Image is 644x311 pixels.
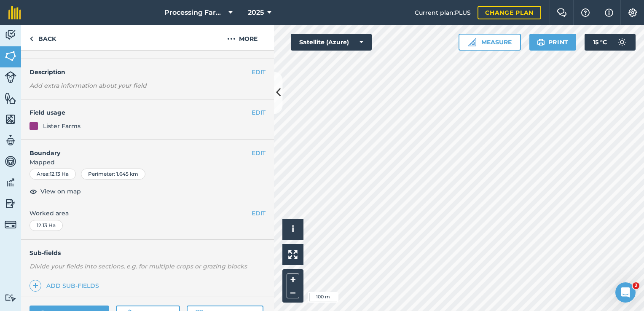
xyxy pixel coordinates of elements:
[5,29,16,41] img: svg+xml;base64,PD94bWwgdmVyc2lvbj0iMS4wIiBlbmNvZGluZz0idXRmLTgiPz4KPCEtLSBHZW5lcmF0b3I6IEFkb2JlIE...
[5,92,16,105] img: svg+xml;base64,PHN2ZyB4bWxucz0iaHR0cDovL3d3dy53My5vcmcvMjAwMC9zdmciIHdpZHRoPSI1NiIgaGVpZ2h0PSI2MC...
[585,34,636,51] button: 15 °C
[252,67,266,77] button: EDIT
[478,6,541,19] a: Change plan
[81,169,145,180] div: Perimeter : 1.645 km
[211,25,274,50] button: More
[5,197,16,210] img: svg+xml;base64,PD94bWwgdmVyc2lvbj0iMS4wIiBlbmNvZGluZz0idXRmLTgiPz4KPCEtLSBHZW5lcmF0b3I6IEFkb2JlIE...
[291,34,372,51] button: Satellite (Azure)
[40,187,81,196] span: View on map
[593,34,607,51] span: 15 ° C
[287,286,299,298] button: –
[5,71,16,83] img: svg+xml;base64,PD94bWwgdmVyc2lvbj0iMS4wIiBlbmNvZGluZz0idXRmLTgiPz4KPCEtLSBHZW5lcmF0b3I6IEFkb2JlIE...
[30,34,33,44] img: svg+xml;base64,PHN2ZyB4bWxucz0iaHR0cDovL3d3dy53My5vcmcvMjAwMC9zdmciIHdpZHRoPSI5IiBoZWlnaHQ9IjI0Ii...
[628,8,638,17] img: A cog icon
[5,219,16,231] img: svg+xml;base64,PD94bWwgdmVyc2lvbj0iMS4wIiBlbmNvZGluZz0idXRmLTgiPz4KPCEtLSBHZW5lcmF0b3I6IEFkb2JlIE...
[282,219,303,240] button: i
[288,250,298,259] img: Four arrows, one pointing top left, one top right, one bottom right and the last bottom left
[5,294,16,302] img: svg+xml;base64,PD94bWwgdmVyc2lvbj0iMS4wIiBlbmNvZGluZz0idXRmLTgiPz4KPCEtLSBHZW5lcmF0b3I6IEFkb2JlIE...
[468,38,476,46] img: Ruler icon
[292,224,294,234] span: i
[615,282,636,303] iframe: Intercom live chat
[633,282,639,289] span: 2
[252,108,266,117] button: EDIT
[252,209,266,218] button: EDIT
[30,280,102,292] a: Add sub-fields
[30,186,37,196] img: svg+xml;base64,PHN2ZyB4bWxucz0iaHR0cDovL3d3dy53My5vcmcvMjAwMC9zdmciIHdpZHRoPSIxOCIgaGVpZ2h0PSIyNC...
[459,34,521,51] button: Measure
[614,34,631,51] img: svg+xml;base64,PD94bWwgdmVyc2lvbj0iMS4wIiBlbmNvZGluZz0idXRmLTgiPz4KPCEtLSBHZW5lcmF0b3I6IEFkb2JlIE...
[30,186,81,196] button: View on map
[5,176,16,189] img: svg+xml;base64,PD94bWwgdmVyc2lvbj0iMS4wIiBlbmNvZGluZz0idXRmLTgiPz4KPCEtLSBHZW5lcmF0b3I6IEFkb2JlIE...
[248,8,264,18] span: 2025
[252,148,266,158] button: EDIT
[5,134,16,147] img: svg+xml;base64,PD94bWwgdmVyc2lvbj0iMS4wIiBlbmNvZGluZz0idXRmLTgiPz4KPCEtLSBHZW5lcmF0b3I6IEFkb2JlIE...
[30,67,266,77] h4: Description
[227,34,236,44] img: svg+xml;base64,PHN2ZyB4bWxucz0iaHR0cDovL3d3dy53My5vcmcvMjAwMC9zdmciIHdpZHRoPSIyMCIgaGVpZ2h0PSIyNC...
[32,281,38,291] img: svg+xml;base64,PHN2ZyB4bWxucz0iaHR0cDovL3d3dy53My5vcmcvMjAwMC9zdmciIHdpZHRoPSIxNCIgaGVpZ2h0PSIyNC...
[21,25,64,50] a: Back
[580,8,590,17] img: A question mark icon
[557,8,567,17] img: Two speech bubbles overlapping with the left bubble in the forefront
[30,220,63,231] div: 12.13 Ha
[30,209,266,218] span: Worked area
[5,50,16,62] img: svg+xml;base64,PHN2ZyB4bWxucz0iaHR0cDovL3d3dy53My5vcmcvMjAwMC9zdmciIHdpZHRoPSI1NiIgaGVpZ2h0PSI2MC...
[21,140,252,158] h4: Boundary
[21,158,274,167] span: Mapped
[164,8,225,18] span: Processing Farms
[529,34,577,51] button: Print
[287,273,299,286] button: +
[605,8,613,18] img: svg+xml;base64,PHN2ZyB4bWxucz0iaHR0cDovL3d3dy53My5vcmcvMjAwMC9zdmciIHdpZHRoPSIxNyIgaGVpZ2h0PSIxNy...
[8,6,21,19] img: fieldmargin Logo
[43,121,80,131] div: Lister Farms
[30,82,147,89] em: Add extra information about your field
[537,37,545,47] img: svg+xml;base64,PHN2ZyB4bWxucz0iaHR0cDovL3d3dy53My5vcmcvMjAwMC9zdmciIHdpZHRoPSIxOSIgaGVpZ2h0PSIyNC...
[21,248,274,257] h4: Sub-fields
[30,263,247,270] em: Divide your fields into sections, e.g. for multiple crops or grazing blocks
[30,108,252,117] h4: Field usage
[5,155,16,168] img: svg+xml;base64,PD94bWwgdmVyc2lvbj0iMS4wIiBlbmNvZGluZz0idXRmLTgiPz4KPCEtLSBHZW5lcmF0b3I6IEFkb2JlIE...
[415,8,471,17] span: Current plan : PLUS
[30,169,76,180] div: Area : 12.13 Ha
[5,113,16,126] img: svg+xml;base64,PHN2ZyB4bWxucz0iaHR0cDovL3d3dy53My5vcmcvMjAwMC9zdmciIHdpZHRoPSI1NiIgaGVpZ2h0PSI2MC...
